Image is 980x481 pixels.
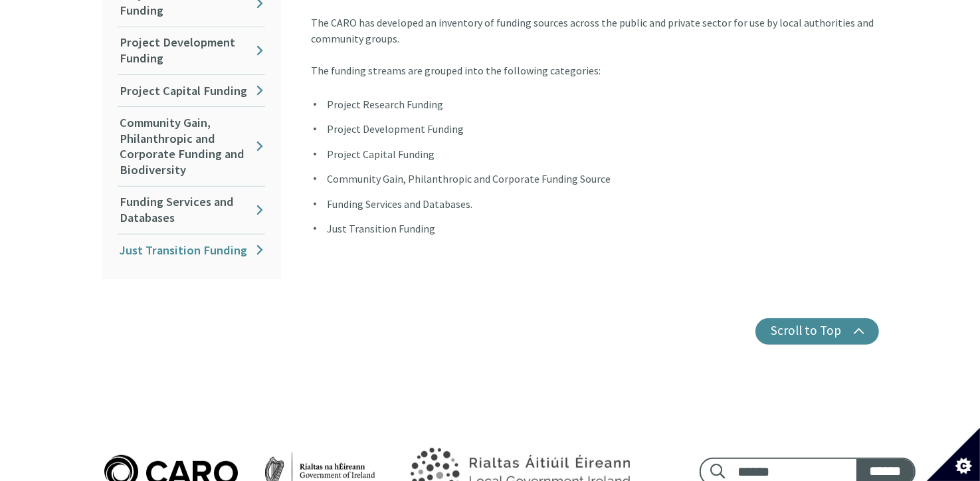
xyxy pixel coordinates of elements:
[328,122,464,136] span: Project Development Funding
[118,75,265,106] a: Project Capital Funding
[118,27,265,74] a: Project Development Funding
[328,98,444,111] span: Project Research Funding
[927,428,980,481] button: Set cookie preferences
[118,107,265,186] a: Community Gain, Philanthropic and Corporate Funding and Biodiversity
[755,318,879,345] button: Scroll to Top
[328,147,435,161] span: Project Capital Funding
[328,197,473,211] span: Funding Services and Databases.
[118,187,265,234] a: Funding Services and Databases
[328,222,436,235] span: Just Transition Funding
[328,172,611,185] span: Community Gain, Philanthropic and Corporate Funding Source
[118,235,265,266] a: Just Transition Funding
